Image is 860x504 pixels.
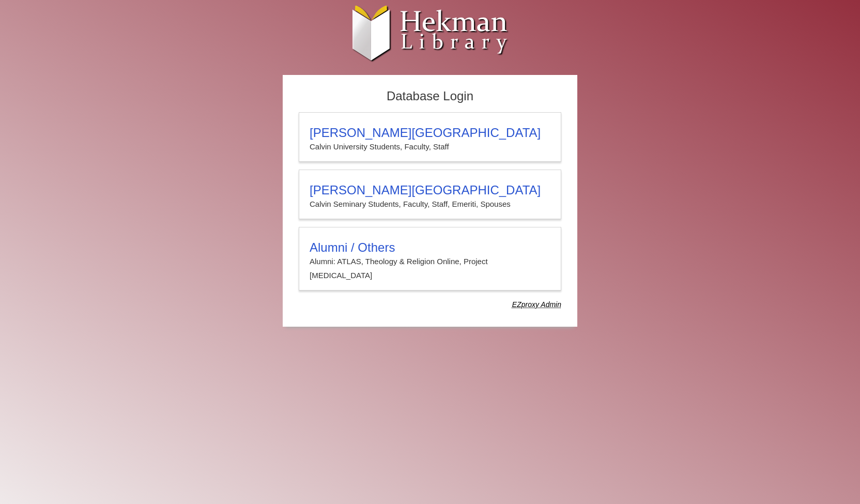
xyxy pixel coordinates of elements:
[310,183,550,197] h3: [PERSON_NAME][GEOGRAPHIC_DATA]
[299,170,561,219] a: [PERSON_NAME][GEOGRAPHIC_DATA]Calvin Seminary Students, Faculty, Staff, Emeriti, Spouses
[310,240,550,282] summary: Alumni / OthersAlumni: ATLAS, Theology & Religion Online, Project [MEDICAL_DATA]
[310,197,550,211] p: Calvin Seminary Students, Faculty, Staff, Emeriti, Spouses
[310,240,550,255] h3: Alumni / Others
[310,140,550,154] p: Calvin University Students, Faculty, Staff
[294,86,566,107] h2: Database Login
[512,300,561,309] dfn: Use Alumni login
[310,255,550,282] p: Alumni: ATLAS, Theology & Religion Online, Project [MEDICAL_DATA]
[299,112,561,162] a: [PERSON_NAME][GEOGRAPHIC_DATA]Calvin University Students, Faculty, Staff
[310,126,550,140] h3: [PERSON_NAME][GEOGRAPHIC_DATA]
